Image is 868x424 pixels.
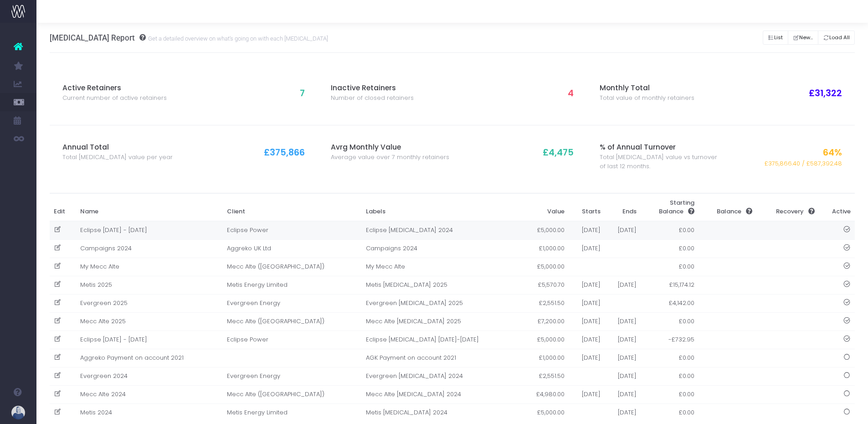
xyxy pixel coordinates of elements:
td: Campaigns 2024 [361,239,520,258]
td: £0.00 [641,312,699,331]
h3: Annual Total [62,143,184,152]
td: Mecc Alte [MEDICAL_DATA] 2025 [361,312,520,331]
td: Mecc Alte ([GEOGRAPHIC_DATA]) [222,385,361,403]
td: Eclipse [DATE] - [DATE] [76,331,223,349]
td: [DATE] [569,239,605,258]
img: images/default_profile_image.png [11,406,25,419]
td: Mecc Alte 2024 [76,385,223,403]
td: Mecc Alte ([GEOGRAPHIC_DATA]) [222,312,361,331]
th: Name [76,194,223,221]
span: Number of closed retainers [331,93,414,103]
span: Average value over 7 monthly retainers [331,153,449,162]
span: £375,866.40 / £587,392.48 [765,159,842,168]
td: Evergreen Energy [222,367,361,385]
td: £5,000.00 [520,221,569,240]
small: Get a detailed overview on what's going on with each [MEDICAL_DATA] [146,33,328,42]
td: £4,142.00 [641,294,699,312]
h3: [MEDICAL_DATA] Report [50,33,328,42]
td: Evergreen Energy [222,294,361,312]
h3: Avrg Monthly Value [331,143,452,152]
span: £31,322 [809,87,842,100]
td: £2,551.50 [520,367,569,385]
td: -£732.95 [641,331,699,349]
button: List [763,31,788,45]
td: Mecc Alte [MEDICAL_DATA] 2024 [361,385,520,403]
td: AGK Payment on account 2021 [361,349,520,367]
td: £0.00 [641,239,699,258]
td: £4,980.00 [520,385,569,403]
td: Evergreen 2025 [76,294,223,312]
td: Aggreko Payment on account 2021 [76,349,223,367]
h3: Active Retainers [62,84,184,93]
td: £5,000.00 [520,403,569,422]
span: Current number of active retainers [62,93,167,103]
div: Button group with nested dropdown [763,28,855,47]
h3: % of Annual Turnover [600,143,721,152]
td: Eclipse [MEDICAL_DATA] [DATE]-[DATE] [361,331,520,349]
td: £0.00 [641,221,699,240]
td: £5,000.00 [520,331,569,349]
th: Active [819,194,855,221]
th: Labels [361,194,520,221]
td: [DATE] [569,312,605,331]
td: Metis [MEDICAL_DATA] 2024 [361,403,520,422]
th: Edit [50,194,76,221]
td: £0.00 [641,367,699,385]
td: Metis 2025 [76,276,223,294]
td: [DATE] [569,294,605,312]
td: £0.00 [641,403,699,422]
td: [DATE] [569,385,605,403]
td: £1,000.00 [520,349,569,367]
td: Aggreko UK Ltd [222,239,361,258]
th: Recovery [757,194,819,221]
td: Metis 2024 [76,403,223,422]
td: £5,570.70 [520,276,569,294]
th: Balance [699,194,757,221]
th: Starts [569,194,605,221]
span: Total [MEDICAL_DATA] value vs turnover of last 12 months. [600,153,721,171]
button: Load All [818,31,855,45]
td: [DATE] [605,349,641,367]
span: 4 [568,87,574,100]
td: [DATE] [605,385,641,403]
span: 64% [823,146,842,159]
td: £5,000.00 [520,258,569,276]
th: Ends [605,194,641,221]
th: Value [520,194,569,221]
td: £2,551.50 [520,294,569,312]
td: [DATE] [569,349,605,367]
span: £375,866 [264,146,305,159]
td: My Mecc Alte [361,258,520,276]
td: £0.00 [641,258,699,276]
h3: Monthly Total [600,84,721,93]
td: £0.00 [641,349,699,367]
td: Metis Energy Limited [222,403,361,422]
td: My Mecc Alte [76,258,223,276]
td: Eclipse [MEDICAL_DATA] 2024 [361,221,520,240]
td: Campaigns 2024 [76,239,223,258]
td: Evergreen 2024 [76,367,223,385]
td: [DATE] [605,312,641,331]
td: Metis Energy Limited [222,276,361,294]
td: [DATE] [605,221,641,240]
td: Eclipse Power [222,331,361,349]
td: [DATE] [605,331,641,349]
td: Eclipse Power [222,221,361,240]
td: £1,000.00 [520,239,569,258]
h3: Inactive Retainers [331,84,452,93]
span: Total value of monthly retainers [600,93,694,103]
td: Evergreen [MEDICAL_DATA] 2025 [361,294,520,312]
td: Metis [MEDICAL_DATA] 2025 [361,276,520,294]
td: £15,174.12 [641,276,699,294]
span: 7 [300,87,305,100]
th: Client [222,194,361,221]
td: Mecc Alte 2025 [76,312,223,331]
td: Evergreen [MEDICAL_DATA] 2024 [361,367,520,385]
td: [DATE] [569,221,605,240]
td: £0.00 [641,385,699,403]
span: £4,475 [543,146,574,159]
th: Starting Balance [641,194,699,221]
button: New... [788,31,818,45]
td: Mecc Alte ([GEOGRAPHIC_DATA]) [222,258,361,276]
td: [DATE] [569,276,605,294]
